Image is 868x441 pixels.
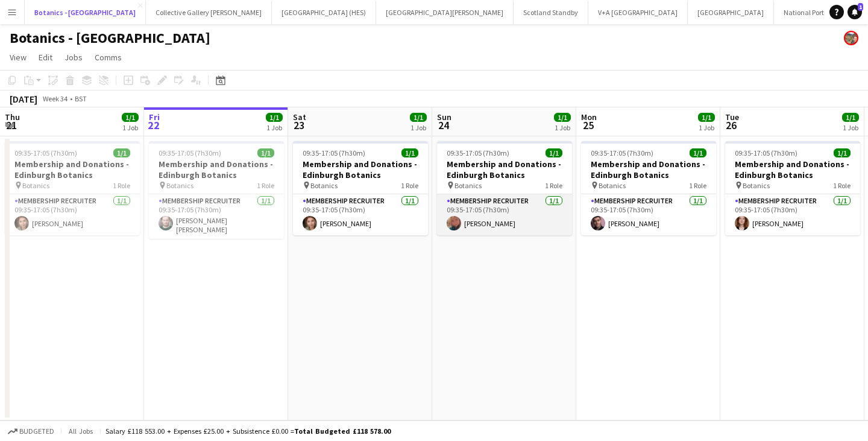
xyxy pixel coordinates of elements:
[401,181,418,190] span: 1 Role
[555,123,570,132] div: 1 Job
[113,148,130,157] span: 1/1
[844,31,858,45] app-user-avatar: Alyce Paton
[5,112,20,122] span: Thu
[146,1,272,24] button: Collective Gallery [PERSON_NAME]
[10,29,210,47] h1: Botanics - [GEOGRAPHIC_DATA]
[437,141,572,235] app-job-card: 09:35-17:05 (7h30m)1/1Membership and Donations - Edinburgh Botanics Botanics1 RoleMembership Recr...
[149,112,160,122] span: Fri
[303,148,365,157] span: 09:35-17:05 (7h30m)
[10,93,37,105] div: [DATE]
[266,113,283,122] span: 1/1
[291,118,306,132] span: 23
[410,113,427,122] span: 1/1
[5,159,140,180] h3: Membership and Donations - Edinburgh Botanics
[435,118,451,132] span: 24
[735,148,797,157] span: 09:35-17:05 (7h30m)
[22,181,49,190] span: Botanics
[5,194,140,235] app-card-role: Membership Recruiter1/109:35-17:05 (7h30m)[PERSON_NAME]
[833,181,851,190] span: 1 Role
[294,427,391,436] span: Total Budgeted £118 578.00
[60,49,87,65] a: Jobs
[437,112,451,122] span: Sun
[149,141,284,239] app-job-card: 09:35-17:05 (7h30m)1/1Membership and Donations - Edinburgh Botanics Botanics1 RoleMembership Recr...
[410,123,426,132] div: 1 Job
[75,94,87,103] div: BST
[376,1,514,24] button: [GEOGRAPHIC_DATA][PERSON_NAME]
[447,148,509,157] span: 09:35-17:05 (7h30m)
[293,194,428,235] app-card-role: Membership Recruiter1/109:35-17:05 (7h30m)[PERSON_NAME]
[454,181,482,190] span: Botanics
[743,181,770,190] span: Botanics
[579,118,597,132] span: 25
[581,141,716,235] app-job-card: 09:35-17:05 (7h30m)1/1Membership and Donations - Edinburgh Botanics Botanics1 RoleMembership Recr...
[699,123,714,132] div: 1 Job
[581,194,716,235] app-card-role: Membership Recruiter1/109:35-17:05 (7h30m)[PERSON_NAME]
[310,181,338,190] span: Botanics
[437,194,572,235] app-card-role: Membership Recruiter1/109:35-17:05 (7h30m)[PERSON_NAME]
[257,148,274,157] span: 1/1
[723,118,739,132] span: 26
[166,181,193,190] span: Botanics
[690,148,706,157] span: 1/1
[725,194,860,235] app-card-role: Membership Recruiter1/109:35-17:05 (7h30m)[PERSON_NAME]
[293,112,306,122] span: Sat
[599,181,626,190] span: Botanics
[149,159,284,180] h3: Membership and Donations - Edinburgh Botanics
[698,113,715,122] span: 1/1
[437,159,572,180] h3: Membership and Donations - Edinburgh Botanics
[545,181,562,190] span: 1 Role
[122,123,138,132] div: 1 Job
[401,148,418,157] span: 1/1
[554,113,571,122] span: 1/1
[725,112,739,122] span: Tue
[581,159,716,180] h3: Membership and Donations - Edinburgh Botanics
[39,52,52,63] span: Edit
[105,427,391,436] div: Salary £118 553.00 + Expenses £25.00 + Subsistence £0.00 =
[3,118,20,132] span: 21
[64,52,83,63] span: Jobs
[858,3,863,11] span: 1
[40,94,70,103] span: Week 34
[293,159,428,180] h3: Membership and Donations - Edinburgh Botanics
[688,1,774,24] button: [GEOGRAPHIC_DATA]
[25,1,146,24] button: Botanics - [GEOGRAPHIC_DATA]
[14,148,77,157] span: 09:35-17:05 (7h30m)
[842,113,859,122] span: 1/1
[113,181,130,190] span: 1 Role
[588,1,688,24] button: V+A [GEOGRAPHIC_DATA]
[514,1,588,24] button: Scotland Standby
[5,141,140,235] app-job-card: 09:35-17:05 (7h30m)1/1Membership and Donations - Edinburgh Botanics Botanics1 RoleMembership Recr...
[848,5,862,19] a: 1
[581,112,597,122] span: Mon
[725,159,860,180] h3: Membership and Donations - Edinburgh Botanics
[19,427,54,436] span: Budgeted
[843,123,858,132] div: 1 Job
[122,113,139,122] span: 1/1
[834,148,851,157] span: 1/1
[90,49,127,65] a: Comms
[95,52,122,63] span: Comms
[689,181,706,190] span: 1 Role
[66,427,95,436] span: All jobs
[149,194,284,239] app-card-role: Membership Recruiter1/109:35-17:05 (7h30m)[PERSON_NAME] [PERSON_NAME]
[5,49,31,65] a: View
[725,141,860,235] app-job-card: 09:35-17:05 (7h30m)1/1Membership and Donations - Edinburgh Botanics Botanics1 RoleMembership Recr...
[272,1,376,24] button: [GEOGRAPHIC_DATA] (HES)
[257,181,274,190] span: 1 Role
[591,148,653,157] span: 09:35-17:05 (7h30m)
[34,49,57,65] a: Edit
[159,148,221,157] span: 09:35-17:05 (7h30m)
[546,148,562,157] span: 1/1
[10,52,27,63] span: View
[293,141,428,235] app-job-card: 09:35-17:05 (7h30m)1/1Membership and Donations - Edinburgh Botanics Botanics1 RoleMembership Recr...
[147,118,160,132] span: 22
[266,123,282,132] div: 1 Job
[6,425,56,438] button: Budgeted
